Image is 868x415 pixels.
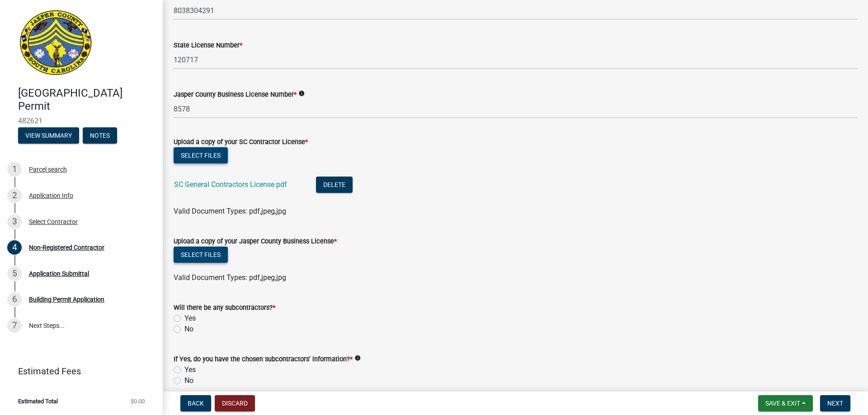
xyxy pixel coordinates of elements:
[29,166,67,173] div: Parcel search
[18,127,79,144] button: View Summary
[7,188,22,203] div: 2
[354,355,361,361] i: info
[827,400,843,407] span: Next
[765,400,800,407] span: Save & Exit
[215,395,255,411] button: Discard
[174,356,353,363] label: If Yes, do you have the chosen subcontractors' information?
[7,292,22,307] div: 6
[188,400,204,407] span: Back
[184,375,193,386] label: No
[7,214,22,229] div: 3
[7,362,148,380] a: Estimated Fees
[174,42,242,49] label: State License Number
[29,244,104,251] div: Non-Registered Contractor
[18,9,94,77] img: Jasper County, South Carolina
[758,395,813,411] button: Save & Exit
[7,162,22,177] div: 1
[7,318,22,333] div: 7
[18,117,145,125] span: 482621
[29,219,78,225] div: Select Contractor
[180,395,211,411] button: Back
[18,132,79,140] wm-modal-confirm: Summary
[131,398,145,404] span: $0.00
[7,266,22,281] div: 5
[174,305,275,311] label: Will there be any subcontractors?
[29,270,89,277] div: Application Submittal
[174,139,308,145] label: Upload a copy of your SC Contractor License
[316,181,353,189] wm-modal-confirm: Delete Document
[7,240,22,255] div: 4
[18,398,58,404] span: Estimated Total
[29,192,73,199] div: Application Info
[29,296,104,303] div: Building Permit Application
[18,87,156,113] h4: [GEOGRAPHIC_DATA] Permit
[83,132,117,140] wm-modal-confirm: Notes
[83,127,117,144] button: Notes
[174,273,286,282] span: Valid Document Types: pdf,jpeg,jpg
[174,147,228,163] button: Select files
[820,395,850,411] button: Next
[184,313,196,324] label: Yes
[184,324,193,335] label: No
[184,364,196,375] label: Yes
[174,247,228,263] button: Select files
[316,177,353,193] button: Delete
[174,207,286,215] span: Valid Document Types: pdf,jpeg,jpg
[298,90,305,97] i: info
[174,238,337,245] label: Upload a copy of your Jasper County Business License
[174,180,287,189] a: SC General Contractors License.pdf
[174,92,297,98] label: Jasper County Business License Number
